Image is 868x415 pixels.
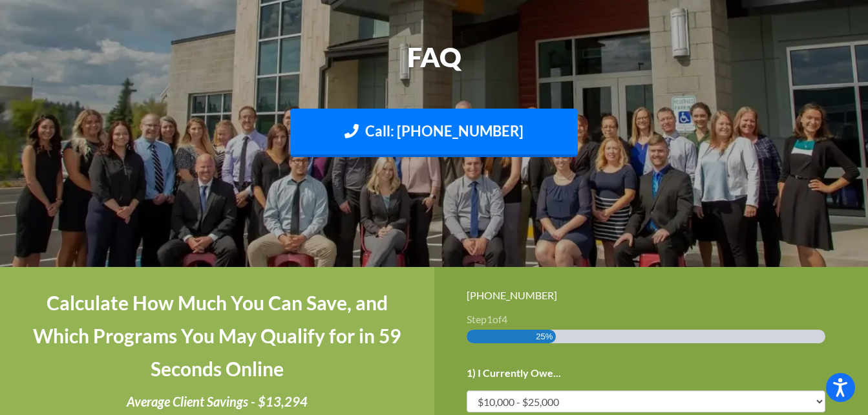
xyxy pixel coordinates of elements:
span: 4 [502,313,507,325]
h1: FAQ [76,38,793,76]
div: [PHONE_NUMBER] [467,286,836,304]
label: 1) I Currently Owe... [467,367,561,380]
i: Average Client Savings - $13,294 [127,394,308,409]
span: 1 [487,313,492,325]
h4: Calculate How Much You Can Save, and Which Programs You May Qualify for in 59 Seconds Online [32,286,402,385]
span: 25% [536,330,553,343]
h3: Step of [467,314,836,325]
a: Call: [PHONE_NUMBER] [290,109,578,157]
